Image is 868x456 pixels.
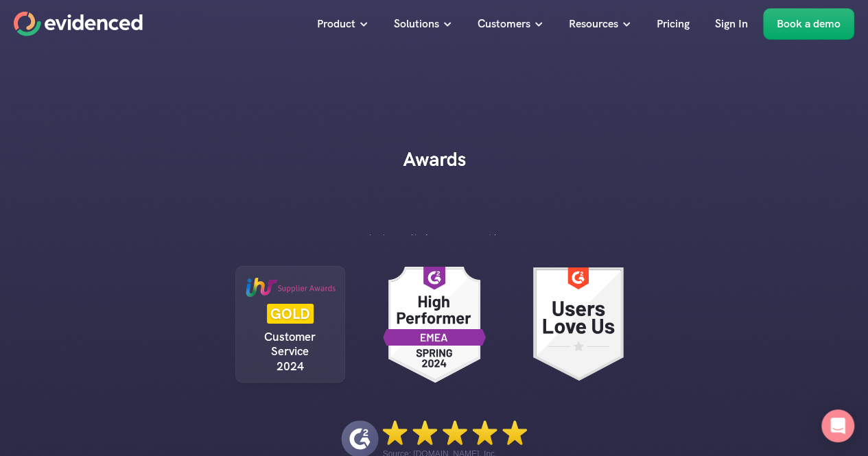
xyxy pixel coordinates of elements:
[569,15,618,33] p: Resources
[821,409,854,442] div: Open Intercom Messenger
[705,8,758,40] a: Sign In
[657,15,690,33] p: Pricing
[242,344,338,358] p: Service
[510,256,647,393] a: G2 reviews
[366,232,503,254] p: Amazing recognition from our customers and the industry for our product and services.
[317,15,355,33] p: Product
[14,12,143,36] a: Home
[763,8,854,40] a: Book a demo
[715,15,748,33] p: Sign In
[777,15,841,33] p: Book a demo
[270,306,310,322] p: GOLD
[646,8,700,40] a: Pricing
[242,330,338,344] p: Customer
[366,256,503,393] a: G2 reviews
[394,15,439,33] p: Solutions
[325,147,544,171] h1: Awards
[277,359,304,373] p: 2024
[478,15,530,33] p: Customers
[222,256,359,393] a: GOLDCustomerService2024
